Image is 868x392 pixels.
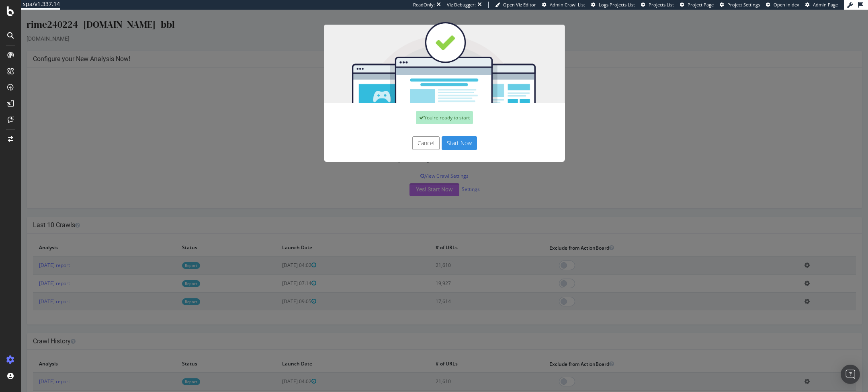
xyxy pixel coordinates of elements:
[813,2,838,8] span: Admin Page
[550,2,585,8] span: Admin Crawl List
[841,365,860,384] div: Open Intercom Messenger
[542,2,585,8] a: Admin Crawl List
[447,2,476,8] div: Viz Debugger:
[649,2,674,8] span: Projects List
[680,2,714,8] a: Project Page
[599,2,635,8] span: Logs Projects List
[395,101,452,115] div: You're ready to start
[391,127,419,140] button: Cancel
[641,2,674,8] a: Projects List
[774,2,799,8] span: Open in dev
[727,2,760,8] span: Project Settings
[421,127,456,140] button: Start Now
[805,2,838,8] a: Admin Page
[720,2,760,8] a: Project Settings
[413,2,435,8] div: ReadOnly:
[591,2,635,8] a: Logs Projects List
[503,2,536,8] span: Open Viz Editor
[688,2,714,8] span: Project Page
[766,2,799,8] a: Open in dev
[495,2,536,8] a: Open Viz Editor
[303,12,544,93] img: You're all set!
